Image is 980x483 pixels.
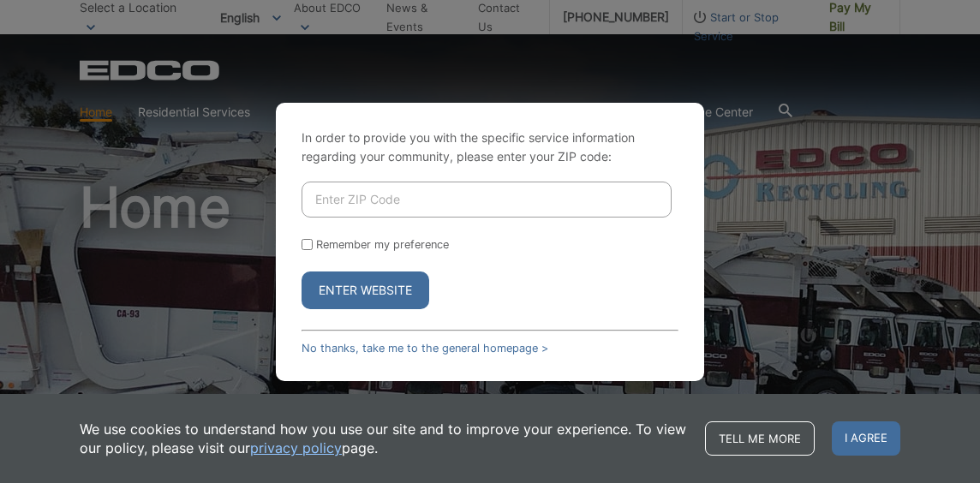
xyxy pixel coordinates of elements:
a: Tell me more [705,421,815,456]
input: Enter ZIP Code [302,182,672,218]
a: No thanks, take me to the general homepage > [302,342,548,355]
p: We use cookies to understand how you use our site and to improve your experience. To view our pol... [80,420,688,457]
label: Remember my preference [316,238,449,251]
button: Enter Website [302,271,429,309]
span: I agree [832,421,900,456]
p: In order to provide you with the specific service information regarding your community, please en... [302,128,678,166]
a: privacy policy [250,438,342,457]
